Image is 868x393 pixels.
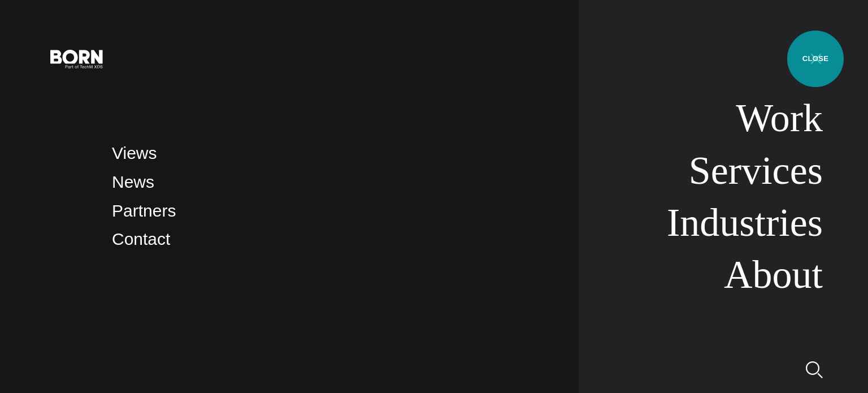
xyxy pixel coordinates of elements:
[112,144,157,162] a: Views
[736,96,823,140] a: Work
[667,201,823,244] a: Industries
[112,201,176,220] a: Partners
[724,253,823,296] a: About
[802,46,830,70] button: Open
[806,361,823,378] img: Search
[112,230,170,248] a: Contact
[112,172,154,191] a: News
[689,149,823,192] a: Services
